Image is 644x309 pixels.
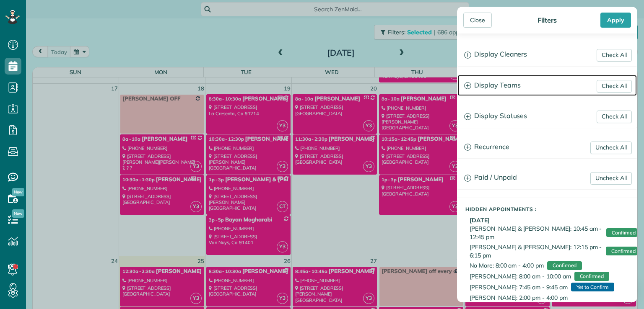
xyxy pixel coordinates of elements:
span: No More: 8:00 am - 4:00 pm [470,261,544,270]
span: Yet to Confirm [571,283,614,292]
a: Display Cleaners [457,44,637,65]
a: Uncheck All [590,172,632,185]
a: Check All [597,49,632,62]
span: Confirmed [574,272,609,281]
span: Confirmed [547,261,582,270]
a: Check All [597,80,632,93]
span: Confirmed [606,228,637,237]
span: New [12,188,24,196]
div: Close [463,13,492,28]
span: Cancelled [571,293,605,302]
a: Paid / Unpaid [457,167,637,188]
span: [PERSON_NAME] & [PERSON_NAME]: 10:45 am - 12:45 pm [470,224,603,241]
span: [PERSON_NAME] & [PERSON_NAME]: 12:15 pm - 6:15 pm [470,243,602,260]
div: Filters [535,16,559,24]
a: Recurrence [457,136,637,158]
span: New [12,209,24,218]
span: [PERSON_NAME]: 7:45 am - 9:45 am [470,283,568,291]
span: Confirmed [606,247,637,256]
h5: Hidden Appointments : [465,206,637,212]
a: Display Teams [457,75,637,96]
div: Apply [600,13,631,28]
a: Check All [597,111,632,123]
b: [DATE] [470,216,490,224]
a: Display Statuses [457,106,637,127]
a: Uncheck All [590,142,632,154]
span: [PERSON_NAME]: 8:00 am - 10:00 am [470,272,571,281]
span: [PERSON_NAME]: 2:00 pm - 4:00 pm [470,294,568,302]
